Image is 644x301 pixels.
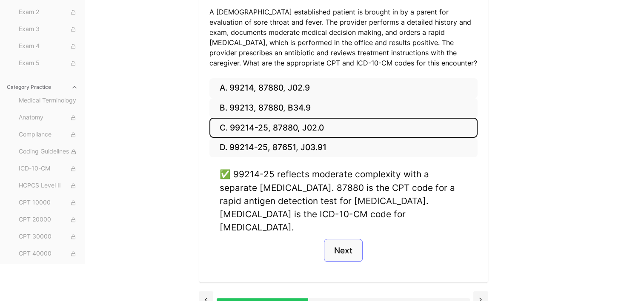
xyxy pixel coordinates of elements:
[209,138,478,158] button: D. 99214-25, 87651, J03.91
[15,162,81,176] button: ICD-10-CM
[324,239,363,262] button: Next
[19,113,78,122] span: Anatomy
[220,168,467,234] div: ✅ 99214-25 reflects moderate complexity with a separate [MEDICAL_DATA]. 87880 is the CPT code for...
[15,247,81,261] button: CPT 40000
[209,98,478,118] button: B. 99213, 87880, B34.9
[15,57,81,70] button: Exam 5
[19,249,78,258] span: CPT 40000
[19,8,78,17] span: Exam 2
[15,6,81,19] button: Exam 2
[15,23,81,36] button: Exam 3
[19,59,78,68] span: Exam 5
[3,80,81,94] button: Category Practice
[19,198,78,207] span: CPT 10000
[15,94,81,108] button: Medical Terminology
[15,40,81,53] button: Exam 4
[19,147,78,156] span: Coding Guidelines
[15,128,81,142] button: Compliance
[15,196,81,210] button: CPT 10000
[19,215,78,224] span: CPT 20000
[19,96,78,105] span: Medical Terminology
[15,145,81,159] button: Coding Guidelines
[19,181,78,190] span: HCPCS Level II
[15,179,81,193] button: HCPCS Level II
[19,42,78,51] span: Exam 4
[209,78,478,98] button: A. 99214, 87880, J02.9
[209,7,478,68] p: A [DEMOGRAPHIC_DATA] established patient is brought in by a parent for evaluation of sore throat ...
[15,213,81,227] button: CPT 20000
[19,164,78,173] span: ICD-10-CM
[19,130,78,139] span: Compliance
[209,118,478,138] button: C. 99214-25, 87880, J02.0
[19,232,78,241] span: CPT 30000
[15,111,81,125] button: Anatomy
[15,230,81,244] button: CPT 30000
[19,25,78,34] span: Exam 3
